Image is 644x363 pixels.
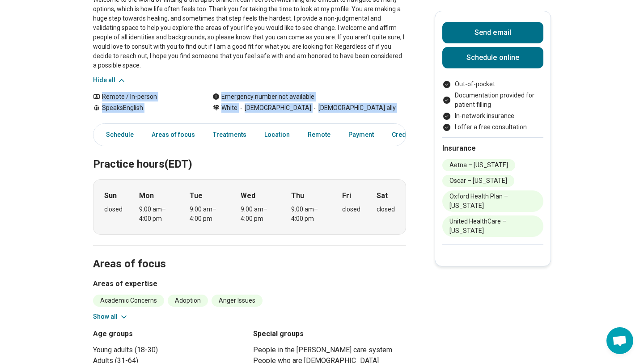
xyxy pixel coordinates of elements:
a: Schedule online [442,47,543,68]
strong: Thu [291,190,304,201]
span: [DEMOGRAPHIC_DATA] [237,103,311,113]
div: 9:00 am – 4:00 pm [139,205,174,224]
li: Oscar – [US_STATE] [442,175,514,187]
span: White [221,103,237,113]
div: closed [377,205,395,214]
div: Speaks English [93,103,195,113]
ul: Payment options [442,80,543,132]
strong: Wed [241,190,255,201]
li: Out-of-pocket [442,80,543,89]
div: 9:00 am – 4:00 pm [291,205,326,224]
div: Open chat [606,327,633,354]
button: Show all [93,312,128,321]
strong: Fri [342,190,351,201]
div: closed [104,205,123,214]
strong: Tue [190,190,203,201]
div: When does the program meet? [93,179,406,235]
li: Anger Issues [212,295,263,307]
a: Schedule [95,126,139,144]
li: Adoption [168,295,208,307]
div: Remote / In-person [93,92,195,101]
a: Remote [302,126,336,144]
a: Treatments [208,126,252,144]
li: Oxford Health Plan – [US_STATE] [442,190,543,212]
h3: Special groups [253,329,406,339]
h2: Practice hours (EDT) [93,135,406,172]
div: Emergency number not available [212,92,314,101]
li: United HealthCare – [US_STATE] [442,215,543,237]
h3: Areas of expertise [93,279,406,289]
a: Credentials [386,126,436,144]
button: Hide all [93,76,126,85]
a: Payment [343,126,379,144]
h2: Insurance [442,143,543,154]
h2: Areas of focus [93,235,406,272]
div: 9:00 am – 4:00 pm [241,205,275,224]
div: 9:00 am – 4:00 pm [190,205,224,224]
li: In-network insurance [442,111,543,121]
a: Location [259,126,295,144]
strong: Sat [377,190,388,201]
strong: Mon [139,190,154,201]
strong: Sun [104,190,117,201]
span: [DEMOGRAPHIC_DATA] ally [311,103,396,113]
h3: Age groups [93,329,246,339]
li: People in the [PERSON_NAME] care system [253,345,406,355]
div: closed [342,205,360,214]
li: Young adults (18-30) [93,345,246,355]
li: Academic Concerns [93,295,164,307]
li: Aetna – [US_STATE] [442,159,515,171]
li: I offer a free consultation [442,122,543,132]
button: Send email [442,22,543,43]
a: Areas of focus [146,126,200,144]
li: Documentation provided for patient filling [442,91,543,110]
